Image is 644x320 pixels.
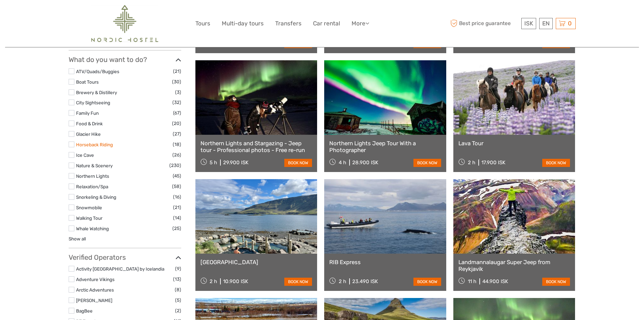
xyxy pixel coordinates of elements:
span: (21) [173,204,181,211]
h3: What do you want to do? [69,56,181,64]
span: (32) [172,99,181,106]
span: (30) [172,78,181,86]
div: 10.900 ISK [223,278,248,284]
a: Horseback Riding [76,142,113,147]
a: Food & Drink [76,121,103,126]
a: Snorkeling & Diving [76,194,116,200]
span: 5 h [210,159,217,166]
a: Boat Tours [76,79,99,85]
span: ISK [524,20,533,27]
a: book now [284,159,312,167]
a: Walking Tour [76,215,102,221]
div: 17.900 ISK [481,159,505,166]
span: (9) [175,265,181,273]
span: 4 h [339,159,346,166]
span: (45) [173,172,181,180]
a: Activity [GEOGRAPHIC_DATA] by Icelandia [76,266,164,272]
p: We're away right now. Please check back later! [9,12,76,17]
a: RIB Express [329,259,441,265]
div: 29.900 ISK [223,159,248,166]
a: Car rental [313,19,340,28]
a: ATV/Quads/Buggies [76,69,119,74]
span: (67) [173,109,181,117]
span: (8) [175,286,181,294]
a: Family Fun [76,110,99,116]
span: 2 h [339,278,346,284]
a: Northern Lights and Stargazing - Jeep tour - Professional photos - Free re-run [200,140,312,154]
a: Landmannalaugar Super Jeep from Reykjavik [458,259,570,273]
span: (3) [175,88,181,96]
a: book now [413,278,441,286]
span: (25) [172,225,181,232]
span: (14) [173,214,181,222]
span: (26) [172,151,181,159]
span: 0 [567,20,573,27]
span: 2 h [468,159,475,166]
h3: Verified Operators [69,253,181,261]
a: book now [413,159,441,167]
span: 2 h [210,278,217,284]
a: Nature & Scenery [76,163,113,168]
div: 23.490 ISK [352,278,378,284]
span: (21) [173,67,181,75]
a: Whale Watching [76,226,109,231]
a: Arctic Adventures [76,287,114,293]
a: Brewery & Distillery [76,90,117,95]
span: (13) [173,275,181,283]
span: (2) [175,307,181,315]
a: Glacier Hike [76,131,101,137]
a: BagBee [76,308,93,314]
span: (16) [173,193,181,201]
a: Ice Cave [76,152,94,158]
a: Transfers [275,19,302,28]
a: Multi-day tours [222,19,264,28]
a: More [352,19,369,28]
button: Open LiveChat chat widget [78,10,86,19]
a: Show all [69,236,86,241]
a: Adventure Vikings [76,277,115,282]
span: (27) [173,130,181,138]
div: EN [539,18,553,29]
a: book now [284,278,312,286]
div: 28.900 ISK [352,159,378,166]
a: [PERSON_NAME] [76,298,112,303]
span: Best price guarantee [449,18,520,29]
span: (58) [172,183,181,190]
a: City Sightseeing [76,100,110,105]
span: (230) [169,162,181,169]
span: 11 h [468,278,476,284]
img: 2454-61f15230-a6bf-4303-aa34-adabcbdb58c5_logo_big.png [91,5,158,42]
span: (5) [175,296,181,304]
a: book now [542,159,570,167]
a: Northern Lights Jeep Tour With a Photographer [329,140,441,154]
a: Lava Tour [458,140,570,147]
span: (20) [172,120,181,127]
a: book now [542,278,570,286]
a: Northern Lights [76,173,109,179]
a: Relaxation/Spa [76,184,108,189]
a: [GEOGRAPHIC_DATA] [200,259,312,265]
span: (18) [173,141,181,148]
a: Snowmobile [76,205,102,210]
a: Tours [195,19,210,28]
div: 44.900 ISK [482,278,508,284]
